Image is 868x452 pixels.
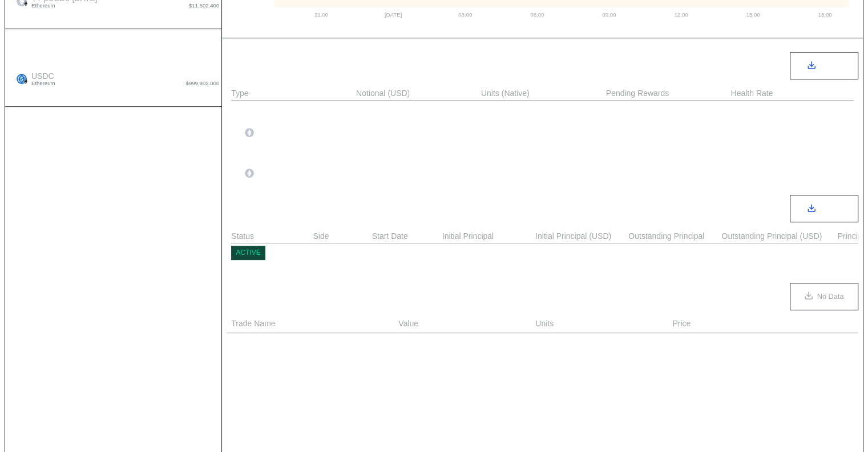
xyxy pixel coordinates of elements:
span: Ethereum [31,3,98,9]
button: Export [790,195,858,222]
div: 1,558,488.854 [356,128,419,137]
div: Pendle LP pUSDe 16102025 MAINNET [231,103,354,123]
div: 1,000,000.000 [157,71,220,81]
span: USDC [27,71,55,86]
div: 1,000,000.000 [628,248,691,257]
div: 999,802.000 [535,248,588,257]
span: Ethereum [31,81,55,86]
div: Aggregate Debt [12,41,215,63]
text: 09:00 [602,11,616,17]
div: Side [313,231,370,241]
text: 03:00 [458,11,473,17]
span: Export [820,205,841,213]
text: [DATE] [385,11,402,17]
div: Start Date [372,231,441,241]
span: Trade Name [231,318,275,330]
text: 21:00 [314,11,329,17]
div: DeFi Metrics [231,59,295,73]
div: YT-pUSDe-[DATE] [245,169,325,179]
div: [DATE] [372,246,441,259]
div: 999,802.000 [721,248,774,257]
img: svg+xml,%3c [23,78,29,84]
div: Status [231,231,311,241]
div: Pending Rewards [606,89,669,98]
div: Notional (USD) [356,89,410,98]
div: 1,000,000.000 [442,248,505,257]
div: No OTC Options [511,342,574,353]
div: Type [231,89,248,98]
img: empty-token.png [245,169,254,178]
div: 716,556.634 [481,128,534,137]
div: Initial Principal [442,231,534,241]
span: Value [398,318,418,330]
div: Health Rate [730,89,773,98]
img: svg+xml,%3c [23,1,29,6]
div: Pendle YT pUSDe 16102025 MAINNET [231,143,354,164]
div: Initial Principal (USD) [535,231,627,241]
div: - [481,143,604,164]
span: Price [672,318,691,330]
text: 12:00 [675,11,689,17]
span: $11,502.400 [189,3,219,9]
text: 15:00 [746,11,761,17]
div: OTC Positions [231,290,305,303]
img: usdc.png [17,74,27,84]
text: 06:00 [530,11,544,17]
div: Units (Native) [481,89,530,98]
text: 18:00 [818,11,833,17]
span: $999,802.000 [186,81,220,86]
div: 1,558,488.854 [356,109,419,118]
div: 11,502.400 [356,169,404,178]
div: PENDLE-LPT [245,128,308,138]
button: Export [790,52,858,79]
div: 11,502.400 [356,149,404,158]
div: Outstanding Principal [628,231,720,241]
div: 699,763.953 [481,169,534,178]
div: ACTIVE [236,249,260,257]
div: - [481,103,604,123]
div: Outstanding Principal (USD) [721,231,835,241]
span: Units [535,318,554,330]
div: Borrower [313,246,370,259]
div: Loans [231,202,263,215]
img: empty-token.png [245,128,254,137]
span: Export [820,62,841,70]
